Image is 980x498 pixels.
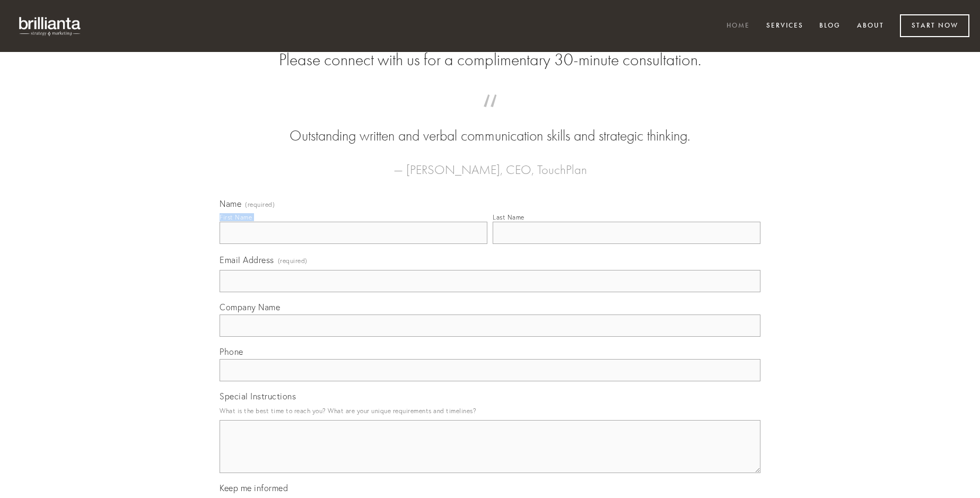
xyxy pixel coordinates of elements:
[220,50,760,70] h2: Please connect with us for a complimentary 30-minute consultation.
[759,18,810,35] a: Services
[220,213,252,221] div: First Name
[220,346,243,357] span: Phone
[237,105,743,126] span: “
[812,18,847,35] a: Blog
[278,254,308,268] span: (required)
[237,146,743,180] figcaption: — [PERSON_NAME], CEO, TouchPlan
[900,14,969,37] a: Start Now
[850,18,891,35] a: About
[11,11,90,41] img: brillianta - research, strategy, marketing
[220,255,274,265] span: Email Address
[220,404,760,418] p: What is the best time to reach you? What are your unique requirements and timelines?
[220,302,280,312] span: Company Name
[220,483,288,493] span: Keep me informed
[720,18,757,35] a: Home
[493,213,524,221] div: Last Name
[220,198,241,209] span: Name
[245,202,275,208] span: (required)
[237,105,743,146] blockquote: Outstanding written and verbal communication skills and strategic thinking.
[220,391,296,401] span: Special Instructions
